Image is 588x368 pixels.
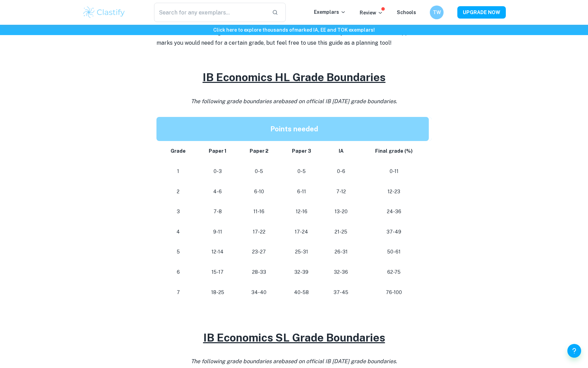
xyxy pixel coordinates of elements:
[365,268,423,277] p: 62-75
[365,247,423,257] p: 50-61
[243,288,275,297] p: 34-40
[360,9,383,17] p: Review
[1,26,587,34] h6: Click here to explore thousands of marked IA, EE and TOK exemplars !
[203,167,233,176] p: 0-3
[365,288,423,297] p: 76-100
[154,3,266,22] input: Search for any exemplars...
[203,247,233,257] p: 12-14
[243,268,275,277] p: 28-33
[82,6,126,19] img: Clastify logo
[165,247,192,257] p: 5
[203,187,233,196] p: 4-6
[165,227,192,237] p: 4
[203,268,233,277] p: 15-17
[281,98,397,105] span: based on official IB [DATE] grade boundaries.
[270,125,318,133] strong: Points needed
[286,187,317,196] p: 6-11
[328,268,354,277] p: 32-36
[365,227,423,237] p: 37-49
[165,187,192,196] p: 2
[314,8,346,16] p: Exemplars
[457,6,506,19] button: UPGRADE NOW
[165,207,192,216] p: 3
[286,227,317,237] p: 17-24
[203,71,385,84] u: IB Economics HL Grade Boundaries
[250,148,269,154] strong: Paper 2
[165,288,192,297] p: 7
[209,148,227,154] strong: Paper 1
[375,148,413,154] strong: Final grade (%)
[203,331,385,344] u: IB Economics SL Grade Boundaries
[328,207,354,216] p: 13-20
[165,167,192,176] p: 1
[567,344,581,358] button: Help and Feedback
[365,167,423,176] p: 0-11
[365,207,423,216] p: 24-36
[203,288,233,297] p: 18-25
[328,187,354,196] p: 7-12
[430,6,444,19] button: TW
[281,358,397,365] span: based on official IB [DATE] grade boundaries.
[433,9,441,16] h6: TW
[397,10,416,15] a: Schools
[286,268,317,277] p: 32-39
[191,358,397,365] i: The following grade boundaries are
[243,227,275,237] p: 17-22
[292,148,311,154] strong: Paper 3
[365,187,423,196] p: 12-23
[328,288,354,297] p: 37-45
[243,187,275,196] p: 6-10
[165,268,192,277] p: 6
[243,247,275,257] p: 23-27
[243,207,275,216] p: 11-16
[286,167,317,176] p: 0-5
[328,227,354,237] p: 21-25
[339,148,344,154] strong: IA
[203,207,233,216] p: 7-8
[328,247,354,257] p: 26-31
[328,167,354,176] p: 0-6
[286,247,317,257] p: 25-31
[203,227,233,237] p: 9-11
[191,98,397,105] i: The following grade boundaries are
[171,148,186,154] strong: Grade
[286,207,317,216] p: 12-16
[243,167,275,176] p: 0-5
[286,288,317,297] p: 40-58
